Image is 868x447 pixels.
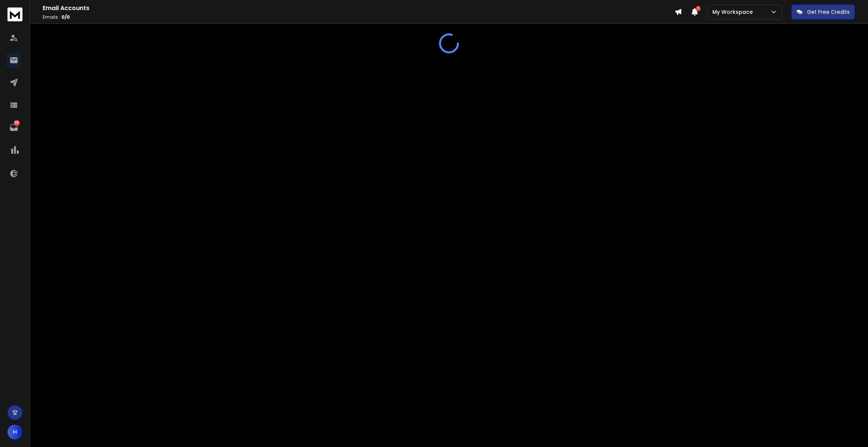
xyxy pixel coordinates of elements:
p: 58 [14,120,20,126]
button: H [7,425,22,440]
a: 58 [6,120,21,135]
img: logo [7,7,22,21]
button: Get Free Credits [791,4,855,19]
p: My Workspace [712,8,756,16]
h1: Email Accounts [43,4,675,13]
p: Get Free Credits [807,8,850,16]
span: 0 / 0 [61,14,70,20]
span: 1 [696,6,701,11]
p: Emails : [43,14,675,20]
